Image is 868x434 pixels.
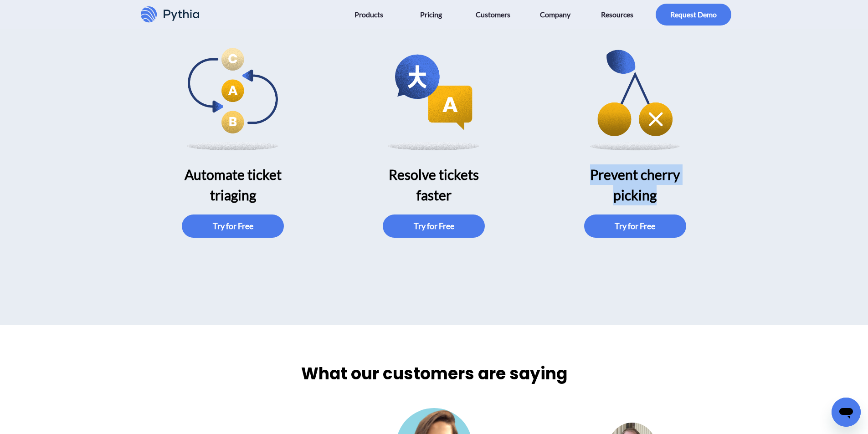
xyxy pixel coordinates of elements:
[354,7,383,22] span: Products
[375,39,492,155] img: Multiple Language Support
[137,362,731,386] h2: What our customers are saying
[420,7,442,22] span: Pricing
[375,164,492,205] h2: Resolve tickets faster
[540,7,570,22] span: Company
[601,7,633,22] span: Resources
[175,164,291,205] h2: Automate ticket triaging
[577,39,693,155] img: Automated Triage
[832,398,861,427] iframe: Button to launch messaging window
[577,164,693,205] h2: Prevent cherry picking
[476,7,510,22] span: Customers
[175,39,291,155] img: Automated Triage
